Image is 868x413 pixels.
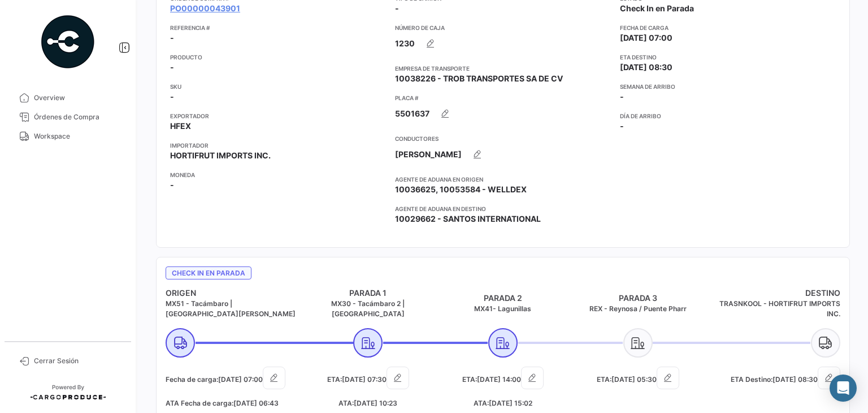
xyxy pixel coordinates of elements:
span: HORTIFRUT IMPORTS INC. [170,150,271,161]
span: [PERSON_NAME] [395,149,462,160]
app-card-info-title: Día de Arribo [620,111,836,121]
app-card-info-title: Agente de Aduana en Origen [395,175,611,184]
h4: PARADA 2 [436,292,571,304]
span: Workspace [34,131,122,141]
h5: ETA Destino: [705,367,840,389]
h5: ATA Fecha de carga: [166,398,301,408]
h4: DESTINO [705,287,840,299]
h4: ORIGEN [166,287,301,299]
app-card-info-title: Fecha de carga [620,23,836,32]
span: 10036625, 10053584 - WELLDEX [395,184,527,195]
span: Órdenes de Compra [34,112,122,122]
h5: MX51 - Tacámbaro | [GEOGRAPHIC_DATA][PERSON_NAME] [166,299,301,319]
app-card-info-title: Placa # [395,93,611,102]
h5: ATA: [301,398,436,408]
span: [DATE] 05:30 [611,375,657,384]
app-card-info-title: SKU [170,82,386,91]
span: [DATE] 07:30 [342,375,387,384]
app-card-info-title: Referencia # [170,23,386,32]
app-card-info-title: Número de Caja [395,23,611,32]
span: Overview [34,93,122,103]
span: Check In en Parada [620,3,694,14]
span: 5501637 [395,108,429,119]
a: Órdenes de Compra [9,107,127,127]
app-card-info-title: ETA Destino [620,53,836,62]
span: 1230 [395,38,415,49]
app-card-info-title: Importador [170,141,386,150]
h5: MX30 - Tacámbaro 2 | [GEOGRAPHIC_DATA] [301,299,436,319]
app-card-info-title: Semana de Arribo [620,82,836,91]
div: Abrir Intercom Messenger [830,375,857,402]
app-card-info-title: Conductores [395,134,611,143]
span: [DATE] 15:02 [489,399,532,407]
span: HFEX [170,121,191,132]
span: - [170,62,174,73]
h5: ETA: [570,367,705,389]
span: [DATE] 10:23 [354,399,397,407]
span: - [170,91,174,102]
a: Overview [9,88,127,107]
a: Workspace [9,127,127,146]
h5: ETA: [301,367,436,389]
span: 10029662 - SANTOS INTERNATIONAL [395,213,541,225]
span: [DATE] 14:00 [477,375,521,384]
span: 10038226 - TROB TRANSPORTES SA DE CV [395,73,563,84]
span: Cerrar Sesión [34,356,122,366]
span: [DATE] 08:30 [620,62,672,73]
span: - [170,179,174,191]
h5: TRASNKOOL - HORTIFRUT IMPORTS INC. [705,299,840,319]
h5: Fecha de carga: [166,367,301,389]
span: - [620,121,624,132]
span: [DATE] 07:00 [620,32,672,44]
h4: PARADA 3 [570,292,705,304]
a: PO00000043901 [170,3,240,14]
h5: ETA: [436,367,571,389]
span: - [395,3,399,14]
app-card-info-title: Agente de Aduana en Destino [395,204,611,213]
span: Check In en Parada [166,266,251,279]
img: powered-by.png [40,14,96,70]
h5: ATA: [436,398,571,408]
span: [DATE] 08:30 [772,375,818,384]
app-card-info-title: Exportador [170,111,386,121]
span: - [620,91,624,102]
h4: PARADA 1 [301,287,436,299]
h5: REX - Reynosa / Puente Pharr [570,304,705,314]
app-card-info-title: Producto [170,53,386,62]
span: [DATE] 07:00 [218,375,263,384]
span: - [170,32,174,44]
span: [DATE] 06:43 [233,399,279,407]
app-card-info-title: Empresa de Transporte [395,64,611,73]
app-card-info-title: Moneda [170,170,386,179]
h5: MX41- Lagunillas [436,304,571,314]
